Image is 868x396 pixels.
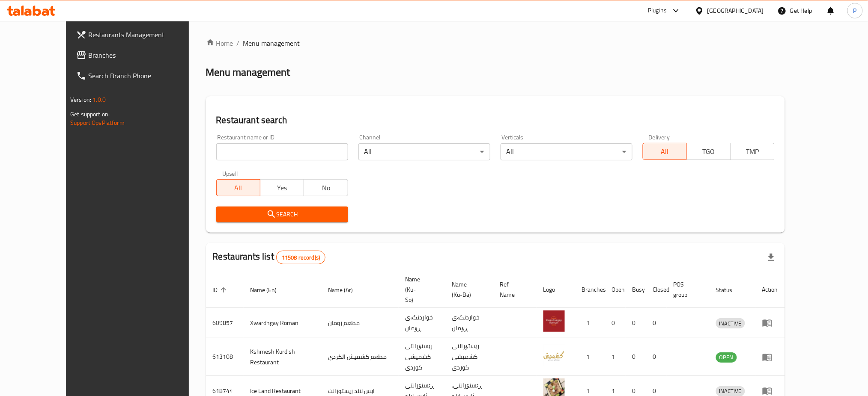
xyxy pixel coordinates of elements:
span: Search [223,209,341,220]
button: All [216,179,260,196]
span: All [220,182,257,194]
div: Export file [761,247,781,268]
button: Search [216,207,348,222]
img: Xwardngay Roman [543,310,565,332]
div: Total records count [276,251,325,264]
td: 613108 [206,338,244,376]
label: Upsell [222,171,238,177]
td: 0 [605,308,626,338]
th: Busy [626,272,646,308]
span: Menu management [243,38,300,48]
div: Menu [762,386,778,396]
span: OPEN [716,352,737,362]
a: Home [206,38,233,48]
span: Version: [70,94,91,105]
td: خواردنگەی ڕۆمان [399,308,445,338]
span: Get support on: [70,109,110,120]
button: TGO [686,143,731,160]
span: TGO [690,145,727,158]
td: خواردنگەی ڕۆمان [445,308,493,338]
td: 0 [646,338,667,376]
span: Restaurants Management [88,30,204,40]
td: 1 [575,308,605,338]
button: All [643,143,687,160]
span: Yes [264,182,301,194]
label: Delivery [649,134,670,140]
div: Menu [762,352,778,362]
td: مطعم رومان [321,308,399,338]
th: Action [755,272,785,308]
td: Xwardngay Roman [244,308,321,338]
th: Branches [575,272,605,308]
input: Search for restaurant name or ID.. [216,143,348,160]
div: All [501,143,632,160]
span: Branches [88,50,204,60]
span: POS group [674,279,699,300]
td: رێستۆرانتی کشمیشى كوردى [445,338,493,376]
td: 0 [646,308,667,338]
span: Search Branch Phone [88,71,204,81]
td: مطعم كشميش الكردي [321,338,399,376]
span: 1.0.0 [92,94,106,105]
td: 1 [605,338,626,376]
th: Logo [537,272,575,308]
span: INACTIVE [716,386,745,396]
span: TMP [734,145,771,158]
button: TMP [731,143,775,160]
h2: Menu management [206,65,290,79]
button: Yes [260,179,304,196]
span: Name (Ku-So) [406,274,435,305]
h2: Restaurants list [213,250,326,264]
div: All [358,143,490,160]
span: INACTIVE [716,319,745,328]
span: ID [213,285,229,295]
span: P [853,6,857,15]
span: Name (En) [251,285,288,295]
span: Name (Ar) [328,285,364,295]
span: No [307,182,344,194]
td: 609857 [206,308,244,338]
img: Kshmesh Kurdish Restaurant [543,345,565,366]
span: All [647,145,683,158]
td: 0 [626,338,646,376]
span: Name (Ku-Ba) [452,279,483,300]
td: 0 [626,308,646,338]
div: Menu [762,318,778,328]
div: [GEOGRAPHIC_DATA] [707,6,764,15]
span: 11508 record(s) [277,254,325,262]
li: / [237,38,240,48]
a: Branches [69,45,211,65]
a: Restaurants Management [69,24,211,45]
th: Closed [646,272,667,308]
a: Support.OpsPlatform [70,117,125,128]
th: Open [605,272,626,308]
span: Status [716,285,744,295]
h2: Restaurant search [216,114,775,127]
td: 1 [575,338,605,376]
span: Ref. Name [500,279,526,300]
div: Plugins [648,6,667,16]
nav: breadcrumb [206,38,785,48]
div: OPEN [716,352,737,363]
td: Kshmesh Kurdish Restaurant [244,338,321,376]
a: Search Branch Phone [69,65,211,86]
td: رێستۆرانتی کشمیشى كوردى [399,338,445,376]
button: No [304,179,348,196]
